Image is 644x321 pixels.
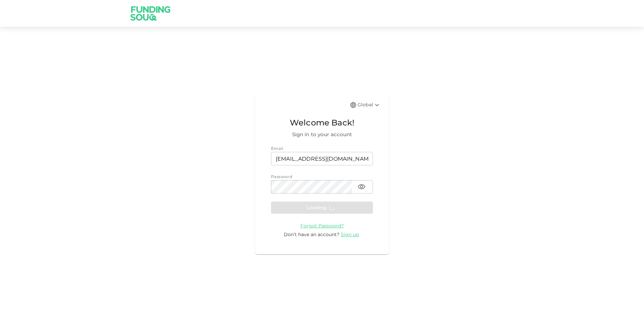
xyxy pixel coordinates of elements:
[271,116,373,129] span: Welcome Back!
[271,152,373,165] input: email
[271,174,292,179] span: Password
[271,130,373,139] span: Sign in to your account
[271,180,352,194] input: password
[271,146,283,151] span: Email
[284,231,339,237] span: Don’t have an account?
[341,231,359,237] span: Sign up
[301,223,344,229] span: Forgot Password?
[358,101,381,109] div: Global
[301,222,344,229] a: Forgot Password?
